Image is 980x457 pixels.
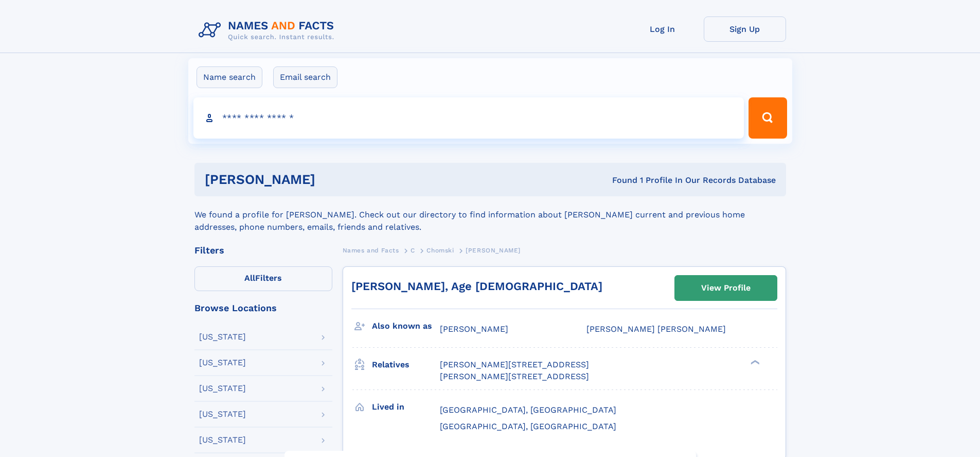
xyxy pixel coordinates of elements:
[244,273,255,283] span: All
[351,280,602,293] a: [PERSON_NAME], Age [DEMOGRAPHIC_DATA]
[440,405,616,415] span: [GEOGRAPHIC_DATA], [GEOGRAPHIC_DATA]
[411,244,415,257] a: C
[372,398,440,416] h3: Lived in
[194,246,332,255] div: Filters
[273,66,337,88] label: Email search
[194,303,332,313] div: Browse Locations
[197,66,262,88] label: Name search
[193,97,744,139] input: search input
[586,324,726,334] span: [PERSON_NAME] [PERSON_NAME]
[199,384,246,393] div: [US_STATE]
[440,421,616,431] span: [GEOGRAPHIC_DATA], [GEOGRAPHIC_DATA]
[701,276,751,300] div: View Profile
[194,266,332,291] label: Filters
[199,410,246,418] div: [US_STATE]
[749,97,787,139] button: Search Button
[464,175,776,186] div: Found 1 Profile In Our Records Database
[194,196,786,233] div: We found a profile for [PERSON_NAME]. Check out our directory to find information about [PERSON_N...
[675,276,777,300] a: View Profile
[199,436,246,444] div: [US_STATE]
[440,359,589,370] a: [PERSON_NAME][STREET_ADDRESS]
[621,16,704,42] a: Log In
[748,359,760,366] div: ❯
[426,247,454,254] span: Chomski
[411,247,415,254] span: C
[372,317,440,335] h3: Also known as
[466,247,521,254] span: [PERSON_NAME]
[199,359,246,367] div: [US_STATE]
[199,333,246,341] div: [US_STATE]
[426,244,454,257] a: Chomski
[704,16,786,42] a: Sign Up
[194,16,343,44] img: Logo Names and Facts
[205,173,464,186] h1: [PERSON_NAME]
[343,244,399,257] a: Names and Facts
[440,324,508,334] span: [PERSON_NAME]
[372,356,440,374] h3: Relatives
[440,371,589,382] a: [PERSON_NAME][STREET_ADDRESS]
